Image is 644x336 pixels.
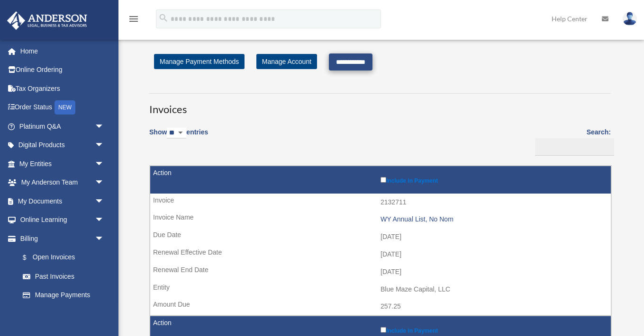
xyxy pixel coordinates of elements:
td: 2132711 [150,194,611,212]
label: Show entries [149,126,208,148]
a: Online Learningarrow_drop_down [7,211,118,230]
img: Anderson Advisors Platinum Portal [4,11,90,30]
span: arrow_drop_down [95,173,114,193]
span: arrow_drop_down [95,117,114,136]
a: Past Invoices [13,267,114,286]
td: [DATE] [150,246,611,264]
span: arrow_drop_down [95,192,114,211]
a: Order StatusNEW [7,98,118,117]
a: Tax Organizers [7,79,118,98]
input: Include in Payment [381,327,386,333]
label: Search: [532,126,611,156]
td: 257.25 [150,298,611,316]
a: Online Ordering [7,61,118,80]
a: My Entitiesarrow_drop_down [7,154,118,173]
input: Search: [535,138,614,156]
span: arrow_drop_down [95,154,114,174]
span: arrow_drop_down [95,211,114,230]
input: Include in Payment [381,177,386,183]
div: WY Annual List, No Nom [381,215,606,223]
a: menu [128,17,139,25]
td: Blue Maze Capital, LLC [150,281,611,299]
span: arrow_drop_down [95,136,114,155]
select: Showentries [167,128,186,139]
img: User Pic [623,12,637,26]
a: Manage Payments [13,286,114,305]
td: [DATE] [150,228,611,246]
a: Digital Productsarrow_drop_down [7,136,118,155]
i: search [158,13,169,23]
a: My Anderson Teamarrow_drop_down [7,173,118,192]
a: Platinum Q&Aarrow_drop_down [7,117,118,136]
a: My Documentsarrow_drop_down [7,192,118,211]
div: NEW [54,100,75,115]
label: Include in Payment [381,175,606,184]
a: Manage Account [256,54,317,69]
a: Home [7,42,118,61]
label: Include in Payment [381,325,606,334]
h3: Invoices [149,93,611,117]
a: Manage Payment Methods [154,54,245,69]
td: [DATE] [150,263,611,281]
i: menu [128,13,139,25]
span: $ [28,252,33,264]
a: $Open Invoices [13,248,109,267]
a: Billingarrow_drop_down [7,229,114,248]
span: arrow_drop_down [95,229,114,248]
